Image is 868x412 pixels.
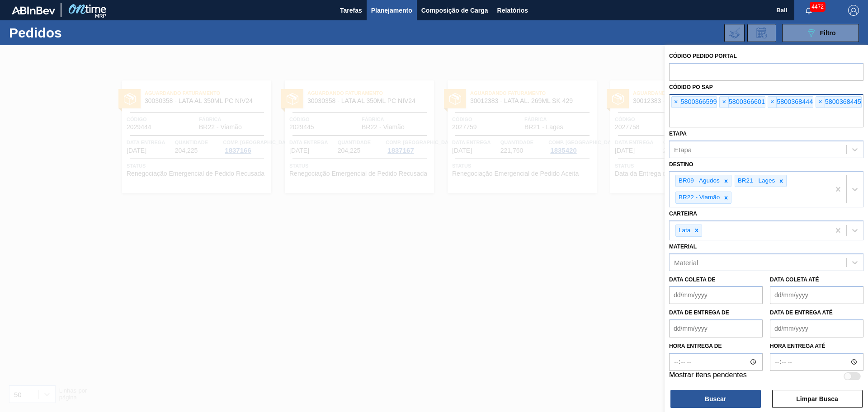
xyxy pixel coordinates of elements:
div: BR09 - Agudos [676,175,721,187]
span: 4472 [810,2,826,12]
div: Material [674,258,698,266]
label: Hora entrega até [770,340,863,353]
span: Relatórios [497,5,528,16]
button: Notificações [794,4,823,17]
label: Material [669,243,697,250]
div: Etapa [674,145,692,153]
h1: Pedidos [9,28,144,38]
input: dd/mm/yyyy [669,319,763,337]
div: 5800366599 [671,96,717,108]
label: Data de Entrega até [770,309,833,316]
div: BR21 - Lages [735,175,777,187]
button: Filtro [782,24,859,42]
div: Lata [676,225,692,236]
div: 5800366601 [719,96,765,108]
label: Código Pedido Portal [669,53,737,59]
label: Hora entrega de [669,340,763,353]
div: 5800368445 [816,96,861,108]
span: × [720,97,728,108]
input: dd/mm/yyyy [669,286,763,304]
span: Planejamento [371,5,412,16]
span: × [672,97,680,108]
input: dd/mm/yyyy [770,319,863,337]
img: Logout [848,5,859,16]
div: BR22 - Viamão [676,192,721,203]
span: × [816,97,825,108]
span: Composição de Carga [421,5,488,16]
div: Importar Negociações dos Pedidos [724,24,745,42]
input: dd/mm/yyyy [770,286,863,304]
label: Carteira [669,211,697,217]
label: Data coleta de [669,276,715,283]
label: Data coleta até [770,276,819,283]
label: Códido PO SAP [669,84,713,90]
img: TNhmsLtSVTkK8tSr43FrP2fwEKptu5GPRR3wAAAABJRU5ErkJggg== [12,6,55,14]
span: Filtro [820,29,836,37]
div: Solicitação de Revisão de Pedidos [747,24,776,42]
span: Tarefas [340,5,362,16]
label: Data de Entrega de [669,309,729,316]
span: × [768,97,777,108]
label: Etapa [669,131,687,137]
label: Mostrar itens pendentes [669,371,747,382]
div: 5800368444 [768,96,813,108]
label: Destino [669,161,693,168]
